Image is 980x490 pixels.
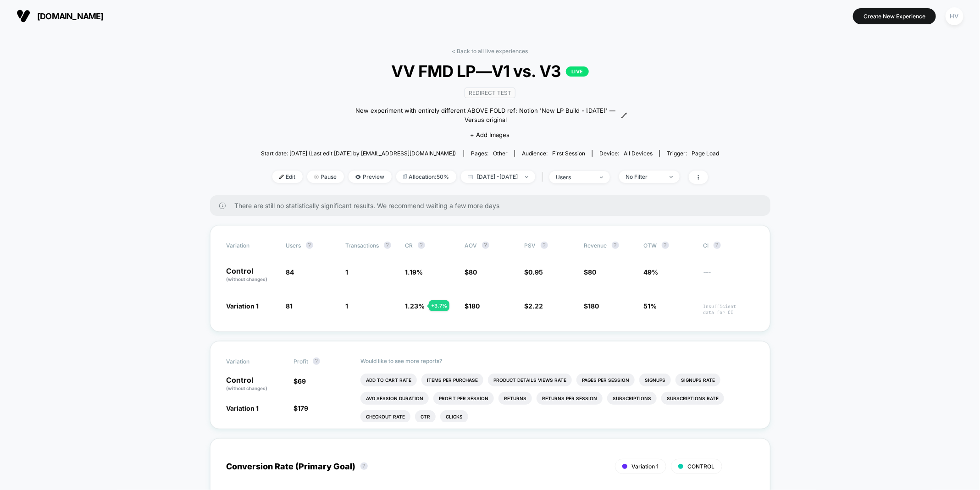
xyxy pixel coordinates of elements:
[529,268,543,276] span: 0.95
[588,268,597,276] span: 80
[529,302,543,310] span: 2.22
[286,268,294,276] span: 84
[360,374,417,386] li: Add To Cart Rate
[461,171,535,183] span: [DATE] - [DATE]
[227,404,259,412] span: Variation 1
[661,392,724,405] li: Subscriptions Rate
[584,302,599,310] span: $
[471,150,508,157] div: Pages:
[227,267,277,283] p: Control
[468,175,473,179] img: calendar
[537,392,603,405] li: Returns Per Session
[946,7,963,25] div: HV
[403,174,407,179] img: rebalance
[540,171,549,184] span: |
[675,374,720,386] li: Signups Rate
[37,11,104,21] span: [DOMAIN_NAME]
[465,242,477,249] span: AOV
[667,150,719,157] div: Trigger:
[465,302,480,310] span: $
[525,242,536,249] span: PSV
[600,176,603,178] img: end
[384,242,391,249] button: ?
[853,8,936,24] button: Create New Experience
[465,88,515,98] span: Redirect Test
[488,374,572,386] li: Product Details Views Rate
[227,242,277,249] span: Variation
[576,374,635,386] li: Pages Per Session
[584,242,607,249] span: Revenue
[293,404,308,412] span: $
[465,268,477,276] span: $
[293,377,306,385] span: $
[592,150,659,157] span: Device:
[556,174,593,181] div: users
[286,302,293,310] span: 81
[227,302,259,310] span: Variation 1
[624,150,653,157] span: all devices
[692,150,719,157] span: Page Load
[314,175,319,179] img: end
[662,242,669,249] button: ?
[415,410,436,423] li: Ctr
[313,358,320,365] button: ?
[405,302,425,310] span: 1.23 %
[703,242,754,249] span: CI
[293,358,308,365] span: Profit
[541,242,548,249] button: ?
[482,242,489,249] button: ?
[405,268,423,276] span: 1.19 %
[714,242,721,249] button: ?
[607,392,657,405] li: Subscriptions
[360,410,410,423] li: Checkout Rate
[298,404,308,412] span: 179
[525,268,543,276] span: $
[493,150,508,157] span: other
[469,302,480,310] span: 180
[471,131,510,138] span: + Add Images
[498,392,532,405] li: Returns
[346,242,379,249] span: Transactions
[418,242,425,249] button: ?
[552,150,585,157] span: First Session
[644,242,694,249] span: OTW
[943,7,966,26] button: HV
[360,462,368,470] button: ?
[227,385,268,391] span: (without changes)
[670,176,673,178] img: end
[286,242,301,249] span: users
[14,9,106,23] button: [DOMAIN_NAME]
[349,171,392,183] span: Preview
[469,268,477,276] span: 80
[353,106,619,124] span: New experiment with entirely different ABOVE FOLD ref: Notion 'New LP Build - [DATE]' — Versus or...
[227,376,284,392] p: Control
[360,392,429,405] li: Avg Session Duration
[346,302,349,310] span: 1
[235,202,752,209] span: There are still no statistically significant results. We recommend waiting a few more days
[279,175,284,179] img: edit
[588,302,599,310] span: 180
[396,171,456,183] span: Allocation: 50%
[227,276,268,282] span: (without changes)
[284,61,697,81] span: VV FMD LP—V1 vs. V3
[612,242,619,249] button: ?
[360,358,754,364] p: Would like to see more reports?
[429,300,449,311] div: + 3.7 %
[346,268,349,276] span: 1
[452,48,528,55] a: < Back to all live experiences
[306,242,313,249] button: ?
[433,392,494,405] li: Profit Per Session
[307,171,344,183] span: Pause
[566,66,589,77] p: LIVE
[421,374,483,386] li: Items Per Purchase
[261,150,456,157] span: Start date: [DATE] (Last edit [DATE] by [EMAIL_ADDRESS][DOMAIN_NAME])
[522,150,585,157] div: Audience:
[272,171,303,183] span: Edit
[525,176,528,178] img: end
[644,268,659,276] span: 49%
[584,268,597,276] span: $
[440,410,468,423] li: Clicks
[688,463,715,470] span: CONTROL
[632,463,659,470] span: Variation 1
[525,302,543,310] span: $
